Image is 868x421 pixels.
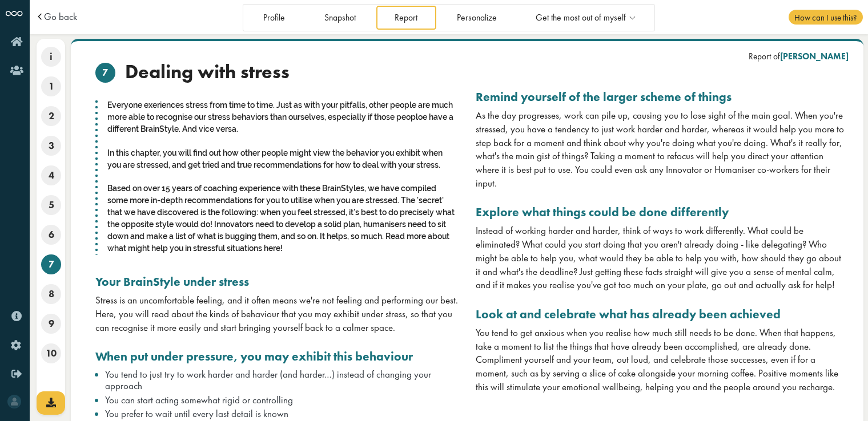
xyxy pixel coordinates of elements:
span: 9 [41,314,61,334]
a: Personalize [438,6,515,29]
span: 10 [41,343,61,363]
div: Stress is an uncomfortable feeling, and it often means we're not feeling and performing our best.... [95,294,467,334]
span: 4 [41,165,61,185]
a: Report [376,6,436,29]
span: 8 [41,284,61,304]
span: You tend to just try to work harder and harder (and harder…) instead of changing your approach [105,368,431,392]
a: Snapshot [306,6,374,29]
div: Everyone exeriences stress from time to time. Just as with your pitfalls, other people are much m... [95,98,467,255]
a: Profile [245,6,304,29]
span: Dealing with stress [125,60,290,84]
span: 3 [41,136,61,156]
span: i [41,47,61,67]
span: 6 [41,225,61,245]
a: Go back [44,12,77,22]
span: You can start acting somewhat rigid or controlling [105,394,293,406]
span: How can I use this? [789,10,862,25]
span: [PERSON_NAME] [780,51,849,62]
span: 5 [41,195,61,215]
div: As the day progresses, work can pile up, causing you to lose sight of the main goal. When you're ... [476,109,847,191]
h3: When put under pressure, you may exhibit this behaviour [95,349,467,364]
span: Get the most out of myself [536,13,626,23]
span: 7 [95,63,115,83]
h3: Your BrainStyle under stress [95,274,467,289]
a: Get the most out of myself [517,6,653,29]
div: Instead of working harder and harder, think of ways to work differently. What could be eliminated... [476,224,847,292]
h3: Look at and celebrate what has already been achieved [476,307,847,322]
span: 7 [41,254,61,274]
div: You tend to get anxious when you realise how much still needs to be done. When that happens, take... [476,326,847,394]
span: 2 [41,106,61,126]
div: Report of [749,51,849,62]
span: 1 [41,76,61,96]
h3: Remind yourself of the larger scheme of things [476,90,847,104]
span: You prefer to wait until every last detail is known [105,407,288,420]
h3: Explore what things could be done differently [476,205,847,220]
